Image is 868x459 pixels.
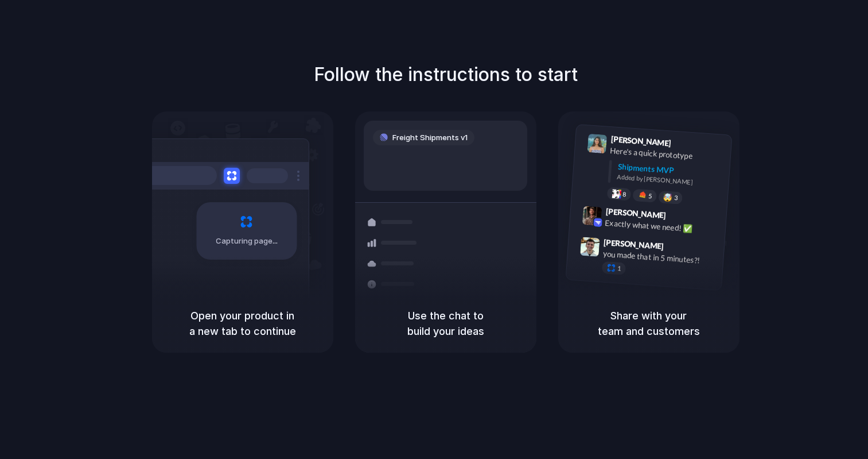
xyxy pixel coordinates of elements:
h5: Share with your team and customers [572,308,726,339]
div: you made that in 5 minutes?! [602,248,717,267]
span: 9:47 AM [667,241,691,255]
div: 🤯 [663,193,672,202]
div: Exactly what we need! ✅ [605,217,719,236]
h5: Open your product in a new tab to continue [166,308,320,339]
span: Freight Shipments v1 [392,132,468,144]
span: 1 [617,265,621,271]
h1: Follow the instructions to start [314,61,578,88]
span: [PERSON_NAME] [603,236,664,252]
div: Here's a quick prototype [609,144,724,164]
span: 9:41 AM [674,138,698,152]
span: 3 [674,194,678,200]
div: Added by [PERSON_NAME] [617,172,722,188]
span: 8 [622,191,626,197]
span: 5 [648,192,652,199]
h5: Use the chat to build your ideas [369,308,523,339]
span: [PERSON_NAME] [610,133,671,149]
span: Capturing page [216,236,279,247]
div: Shipments MVP [617,160,723,179]
span: [PERSON_NAME] [605,205,666,221]
span: 9:42 AM [669,210,692,224]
